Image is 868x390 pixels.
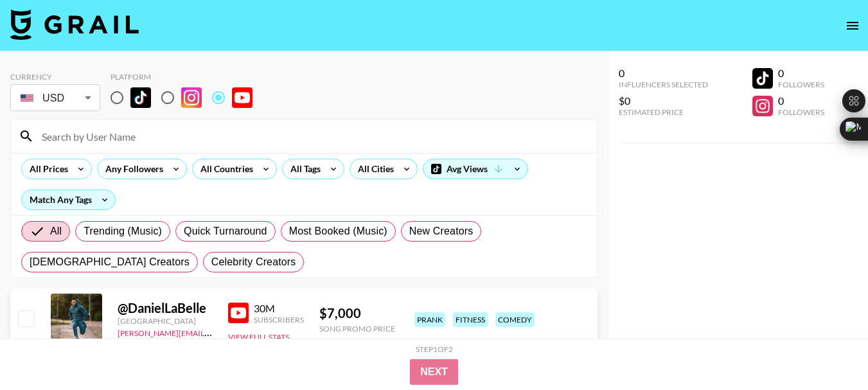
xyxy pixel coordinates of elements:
div: Match Any Tags [22,190,115,209]
div: Currency [10,72,100,82]
div: All Cities [350,159,396,179]
div: Subscribers [254,315,304,324]
div: $ 7,000 [319,305,395,321]
div: Any Followers [98,159,166,179]
input: Search by User Name [34,126,589,146]
div: [GEOGRAPHIC_DATA] [118,316,213,326]
div: 30M [254,302,304,315]
div: 0 [619,67,708,80]
img: Instagram [181,87,202,108]
div: Song Promo Price [319,324,395,333]
span: Most Booked (Music) [289,224,387,239]
button: open drawer [840,13,865,39]
img: Grail Talent [10,9,139,40]
span: All [50,224,62,239]
img: YouTube [228,303,249,323]
button: View Full Stats [228,332,289,342]
img: YouTube [232,87,252,108]
div: comedy [495,312,535,327]
iframe: Drift Widget Chat Controller [804,326,853,375]
div: Avg Views [423,159,527,179]
div: Platform [111,72,263,82]
div: 0 [778,67,824,80]
div: All Prices [22,159,71,179]
div: Followers [778,107,824,117]
div: Step 1 of 2 [416,344,453,354]
div: All Tags [283,159,323,179]
a: [PERSON_NAME][EMAIL_ADDRESS][DOMAIN_NAME] [118,326,308,338]
div: USD [13,87,98,109]
span: Celebrity Creators [211,254,296,270]
div: $0 [619,94,708,107]
div: Followers [778,80,824,89]
div: fitness [453,312,488,327]
span: New Creators [409,224,474,239]
span: [DEMOGRAPHIC_DATA] Creators [30,254,190,270]
span: Quick Turnaround [184,224,267,239]
div: 0 [778,94,824,107]
div: @ DanielLaBelle [118,300,213,316]
div: prank [414,312,445,327]
img: TikTok [130,87,151,108]
span: Trending (Music) [84,224,162,239]
div: Influencers Selected [619,80,708,89]
button: Next [410,359,458,385]
div: All Countries [193,159,256,179]
div: Estimated Price [619,107,708,117]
